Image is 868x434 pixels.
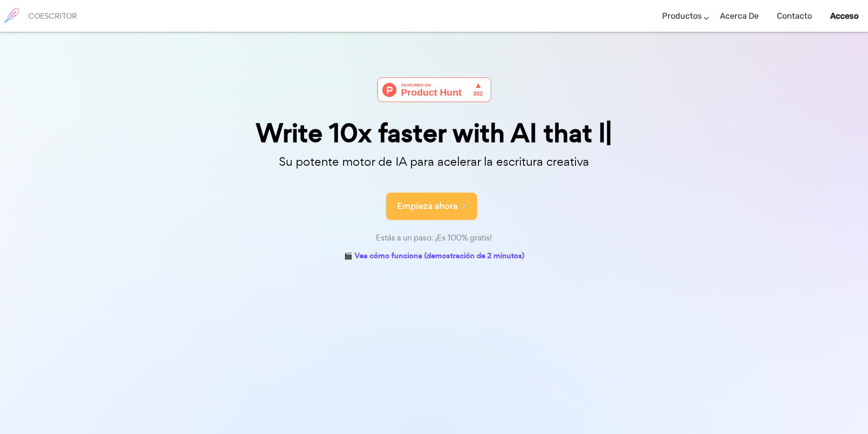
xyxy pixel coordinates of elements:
[28,11,77,21] font: COESCRITOR
[830,3,859,30] a: Acceso
[662,11,702,21] font: Productos
[662,3,702,30] a: Productos
[377,77,491,102] img: Cowriter: Tu aliado de IA para acelerar la escritura creativa | Product Hunt
[279,153,589,169] font: Su potente motor de IA para acelerar la escritura creativa
[397,200,457,212] font: Empieza ahora
[386,193,477,220] button: Empieza ahora
[720,3,759,30] a: Acerca de
[830,11,859,21] font: Acceso
[777,3,812,30] a: Contacto
[344,250,524,264] a: 🎬 Vea cómo funciona (demostración de 2 minutos)
[777,11,812,21] font: Contacto
[720,11,759,21] font: Acerca de
[206,120,662,146] div: Write 10x faster with AI that l
[344,250,524,261] font: 🎬 Vea cómo funciona (demostración de 2 minutos)
[376,232,492,243] font: Estás a un paso: ¡Es 100% gratis!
